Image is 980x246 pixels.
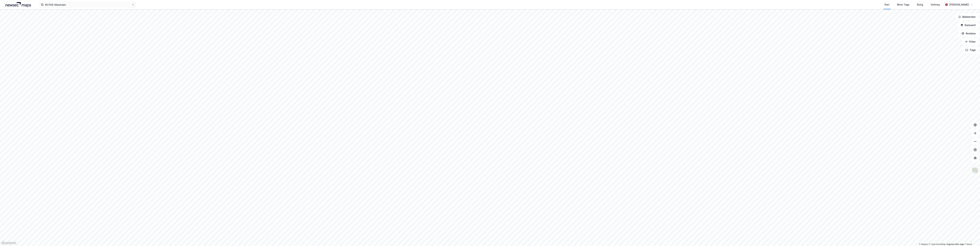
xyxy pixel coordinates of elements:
img: logo.a4113a55bc3d86da70a041830d287a7e.svg [6,2,31,7]
button: Bokmerker [955,13,979,20]
a: Improve this map [947,243,964,245]
div: Mine Tags [897,3,909,7]
button: Tags [963,47,979,53]
a: Mapbox [919,243,928,245]
img: Z [972,167,978,174]
div: Kontrollprogram for chat [963,229,980,246]
a: Mapbox homepage [1,241,16,245]
div: [PERSON_NAME] [949,3,969,7]
a: OpenStreetMap [929,243,946,245]
div: Kart [885,3,889,7]
div: Bolig [917,3,923,7]
button: Datasett [958,22,979,29]
iframe: Chat Widget [963,229,980,246]
div: Verktøy [931,3,940,7]
input: Søk på adresse, matrikkel, gårdeiere, leietakere eller personer [44,2,132,7]
button: Analyse [959,30,979,37]
button: Filter [962,38,979,45]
